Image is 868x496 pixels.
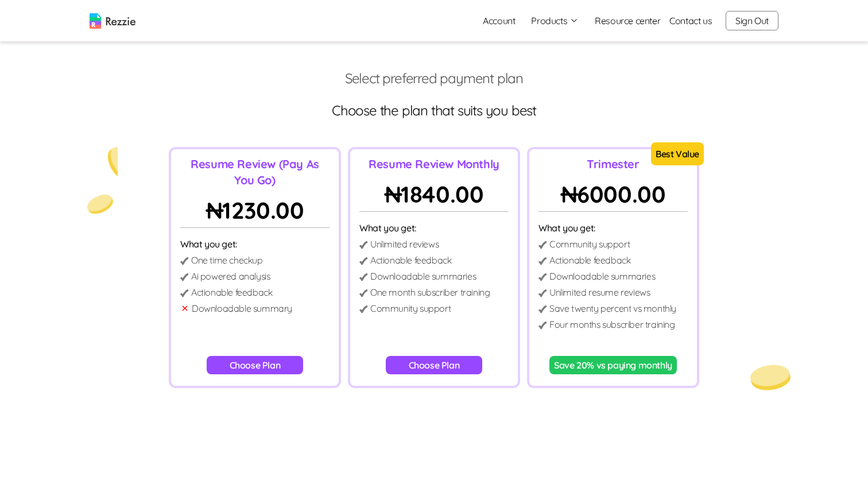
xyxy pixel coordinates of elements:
[359,305,368,313] img: detail
[726,11,778,30] button: Sign Out
[191,269,270,283] p: Ai powered analysis
[538,177,688,212] p: ₦ 6000.00
[669,14,712,28] a: Contact us
[538,305,547,313] img: detail
[359,241,368,249] img: detail
[359,156,509,172] p: Resume Review Monthly
[180,273,189,281] img: detail
[191,253,263,267] p: One time checkup
[538,289,547,297] img: detail
[180,289,189,297] img: detail
[549,269,655,283] p: Downloadable summaries
[538,321,547,329] img: detail
[370,301,451,315] p: Community support
[359,289,368,297] img: detail
[549,253,630,267] p: Actionable feedback
[549,301,676,315] p: Save twenty percent vs monthly
[386,356,483,374] button: Choose Plan
[538,257,547,265] img: detail
[9,101,859,119] p: Choose the plan that suits you best
[359,177,509,212] p: ₦ 1840.00
[549,317,675,331] p: Four months subscriber training
[538,156,688,172] p: Trimester
[595,14,660,28] a: Resource center
[370,253,451,267] p: Actionable feedback
[9,69,859,87] p: Select preferred payment plan
[207,356,304,374] button: Choose Plan
[370,285,490,299] p: One month subscriber training
[359,257,368,265] img: detail
[359,221,509,235] p: What you get:
[359,273,368,281] img: detail
[370,237,439,251] p: Unlimited reviews
[370,269,476,283] p: Downloadable summaries
[180,257,189,265] img: detail
[549,356,677,374] button: Save 20% vs paying monthly
[191,285,272,299] p: Actionable feedback
[549,285,650,299] p: Unlimited resume reviews
[538,273,547,281] img: detail
[180,193,330,228] p: ₦ 1230.00
[180,156,330,188] p: Resume Review (Pay As You Go)
[549,237,630,251] p: Community support
[651,142,704,165] span: Best Value
[474,9,524,32] a: Account
[180,237,330,251] p: What you get:
[538,241,547,249] img: detail
[192,301,292,315] p: Downloadable summary
[90,13,135,29] img: logo
[538,221,688,235] p: What you get:
[531,14,579,28] button: Products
